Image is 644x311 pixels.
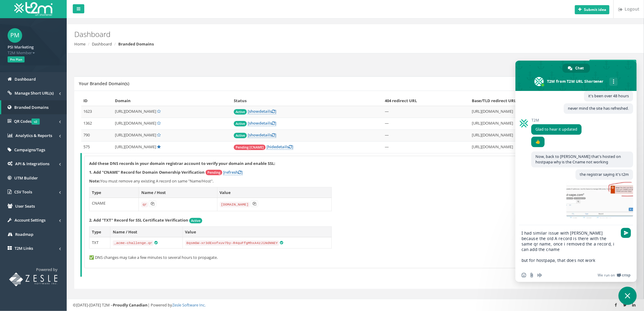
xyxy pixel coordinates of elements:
span: Analytics & Reports [15,133,52,138]
strong: 1. Add "CNAME" Record for Domain Ownership Verification [89,169,205,175]
button: Submit idea [575,5,609,14]
span: Active [234,121,247,126]
div: More channels [609,78,618,86]
a: [showdetails] [248,132,276,138]
span: the registrar saying it's t2m [580,172,629,177]
span: Manage Short URL(s) [15,90,54,96]
span: API & Integrations [15,161,49,166]
td: — [382,118,469,130]
code: _acme-challenge.qr [113,240,153,246]
td: — [382,106,469,118]
span: Campaigns/Tags [14,147,45,152]
span: hide [268,144,276,149]
span: CSV Tools [14,189,32,195]
textarea: Compose your message... [522,230,617,269]
div: ©[DATE]-[DATE] T2M – | Powered by [73,302,638,308]
strong: Proudly Canadian [113,302,148,308]
a: Default [157,144,161,149]
td: [URL][DOMAIN_NAME] [469,118,585,130]
img: T2M [14,2,52,16]
span: Branded Domains [14,105,49,110]
span: [URL][DOMAIN_NAME] [115,120,156,126]
b: Note: [89,178,100,184]
span: Crisp [622,273,631,278]
span: never mind the site has refreshed. [568,106,629,111]
p: You must remove any existing A record on same "Name/Host". [89,178,623,184]
a: Set Default [157,120,161,126]
th: Type [89,226,110,237]
span: Glad to hear it updated [535,127,577,132]
span: Roadmap [15,232,33,237]
th: Value [183,226,331,237]
span: Active [234,109,247,115]
td: — [382,130,469,142]
td: TXT [89,237,110,249]
span: show [249,120,259,126]
span: Pro Plan [8,56,25,62]
td: — [382,142,469,153]
td: CNAME [89,198,139,211]
a: [hidedetails] [267,144,293,150]
span: Account Settings [15,217,45,223]
span: [URL][DOMAIN_NAME] [115,109,156,114]
th: 404 redirect URL [382,95,469,106]
th: Type [89,187,139,198]
span: show [249,132,259,138]
th: Status [231,95,382,106]
a: Home [74,41,86,47]
span: User Seats [15,203,35,209]
code: 8qsmGW-xr3dExofxuv7by-R4quFfgMhxA4zJiNdNNEY [185,240,279,246]
span: show [249,109,259,114]
strong: Branded Domains [118,41,154,47]
span: [URL][DOMAIN_NAME] [115,144,156,149]
code: qr [141,202,148,207]
a: Set Default [157,132,161,138]
span: PM [8,28,22,43]
td: 1623 [81,106,112,118]
div: Chat [562,64,590,73]
h5: Your Branded Domain(s) [79,81,129,86]
span: 👍 [535,139,540,144]
b: Submit idea [584,7,606,12]
span: Dashboard [15,76,36,82]
a: [refresh] [223,169,243,175]
a: PSI Marketing T2M Member [8,43,59,55]
a: Add New Domain [589,60,636,70]
a: [showdetails] [248,120,276,126]
a: [showdetails] [248,109,276,114]
p: ✅ DNS changes may take a few minutes to several hours to propagate. [89,255,623,260]
span: Active [234,133,247,138]
span: [URL][DOMAIN_NAME] [115,132,156,138]
span: Audio message [537,273,542,278]
th: ID [81,95,112,106]
strong: Add these DNS records in your domain registrar account to verify your domain and enable SSL: [89,161,275,166]
td: 1362 [81,118,112,130]
a: Zesle Software Inc. [172,302,206,308]
th: Value [217,187,331,198]
h2: Dashboard [74,30,541,38]
span: it's been over 48 hours [588,93,629,99]
div: Close chat [619,287,637,305]
strong: PSI Marketing [8,44,34,50]
span: Pending [206,170,222,175]
span: Insert an emoji [522,273,526,278]
td: [URL][DOMAIN_NAME] [469,106,585,118]
strong: 2. Add "TXT" Record for SSL Certificate Verification [89,217,188,223]
span: v2 [32,119,40,125]
span: Pending [CNAME] [234,145,266,150]
th: Name / Host [139,187,217,198]
td: [URL][DOMAIN_NAME] [469,130,585,142]
span: We run on [598,273,615,278]
span: T2M [531,118,582,122]
td: [URL][DOMAIN_NAME] [469,142,585,153]
span: QR Codes [14,119,40,124]
a: Set Default [157,109,161,114]
a: Dashboard [92,41,112,47]
code: [DOMAIN_NAME] [220,202,250,207]
span: Send a file [529,273,534,278]
span: T2M Member [8,50,59,56]
span: Send [621,228,631,238]
th: Base/TLD redirect URL [469,95,585,106]
span: Active [189,218,202,223]
td: 790 [81,130,112,142]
